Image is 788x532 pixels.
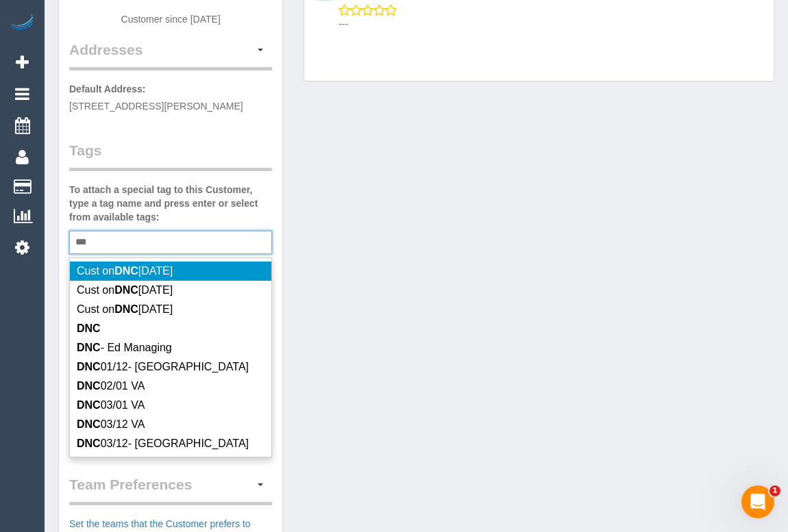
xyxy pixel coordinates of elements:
span: Customer since [DATE] [121,14,221,25]
span: 02/01 VA [77,380,145,392]
span: Cust on [DATE] [77,303,173,315]
span: 03/12- [GEOGRAPHIC_DATA] [77,438,249,449]
img: Automaid Logo [8,14,36,33]
span: 01/12- [GEOGRAPHIC_DATA] [77,361,249,372]
em: DNC [77,322,101,334]
span: - Ed Managing [77,342,172,353]
em: DNC [77,361,101,372]
label: To attach a special tag to this Customer, type a tag name and press enter or select from availabl... [69,183,272,224]
legend: Tags [69,140,272,171]
span: Cust on [DATE] [77,265,173,277]
p: --- [338,17,763,31]
span: Cust on [DATE] [77,284,173,296]
em: DNC [77,399,101,411]
legend: Team Preferences [69,474,272,505]
span: 03/01 VA [77,399,145,411]
em: DNC [77,342,101,353]
iframe: Intercom live chat [741,485,774,518]
em: DNC [114,284,138,296]
span: [STREET_ADDRESS][PERSON_NAME] [69,101,243,112]
span: 1 [769,485,780,496]
em: DNC [114,303,138,315]
label: Default Address: [69,82,146,96]
span: 03/12 VA [77,418,145,430]
em: DNC [77,380,101,392]
em: DNC [77,438,101,449]
em: DNC [77,418,101,430]
em: DNC [114,265,138,277]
